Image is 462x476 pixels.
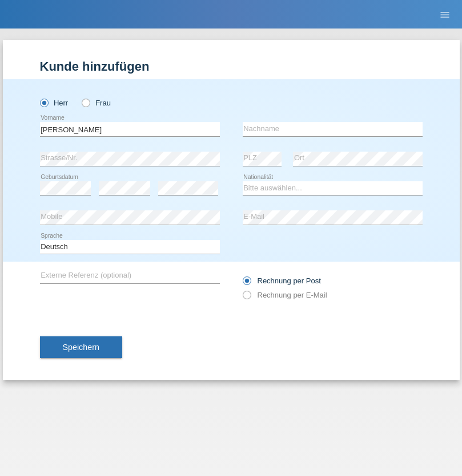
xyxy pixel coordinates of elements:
[40,99,69,107] label: Herr
[63,343,99,352] span: Speichern
[243,291,327,299] label: Rechnung per E-Mail
[243,276,250,291] input: Rechnung per Post
[40,336,122,358] button: Speichern
[439,9,451,21] i: menu
[243,276,321,285] label: Rechnung per Post
[82,99,111,107] label: Frau
[40,99,47,106] input: Herr
[40,59,423,74] h1: Kunde hinzufügen
[433,11,456,18] a: menu
[243,291,250,305] input: Rechnung per E-Mail
[82,99,89,106] input: Frau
